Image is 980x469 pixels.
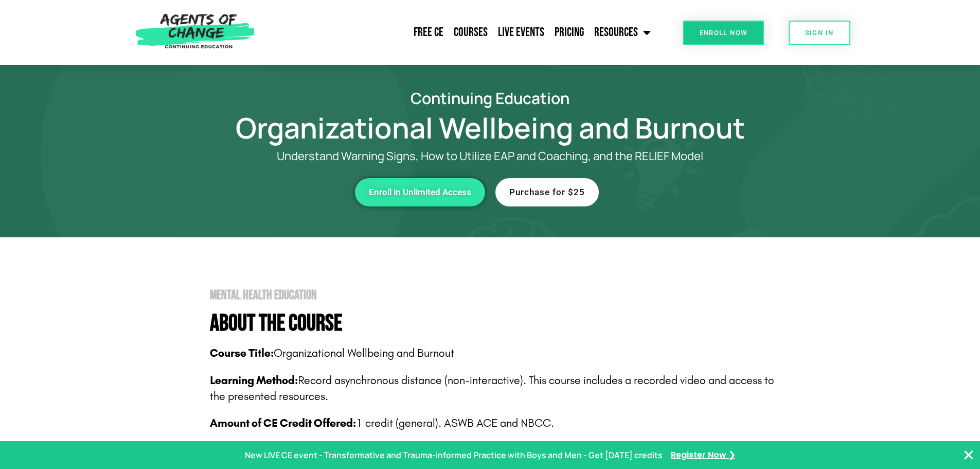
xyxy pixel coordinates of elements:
[197,116,783,140] h1: Organizational Wellbeing and Burnout
[805,29,834,36] span: SIGN IN
[210,374,298,387] b: Learning Method:
[549,20,589,45] a: Pricing
[449,20,493,45] a: Courses
[238,150,742,163] p: Understand Warning Signs, How to Utilize EAP and Coaching, and the RELIEF Model
[197,91,783,106] h2: Continuing Education
[671,448,735,463] a: Register Now ❯
[509,188,585,197] span: Purchase for $25
[260,20,656,45] nav: Menu
[789,21,850,45] a: SIGN IN
[700,29,747,36] span: Enroll Now
[210,312,783,335] h4: About The Course
[355,178,485,206] a: Enroll in Unlimited Access
[683,21,764,45] a: Enroll Now
[589,20,656,45] a: Resources
[245,448,663,463] p: New LIVE CE event - Transformative and Trauma-informed Practice with Boys and Men - Get [DATE] cr...
[210,345,783,361] p: Organizational Wellbeing and Burnout
[963,449,975,461] button: Close Banner
[210,346,274,360] b: Course Title:
[210,373,783,405] p: Record asynchronous distance (non-interactive). This course includes a recorded video and access ...
[210,416,356,430] span: Amount of CE Credit Offered:
[369,188,471,197] span: Enroll in Unlimited Access
[408,20,449,45] a: Free CE
[210,289,783,302] h2: Mental Health Education
[210,415,783,431] p: 1 credit (general). ASWB ACE and NBCC.
[493,20,549,45] a: Live Events
[495,178,599,206] a: Purchase for $25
